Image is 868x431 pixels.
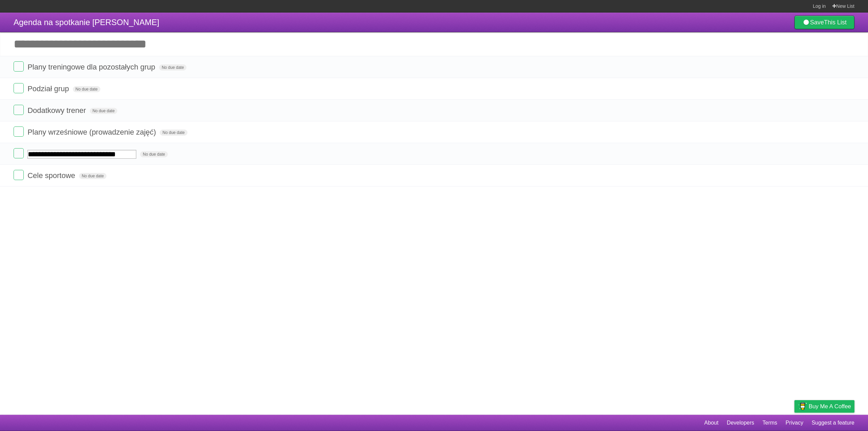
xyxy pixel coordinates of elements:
[27,128,158,136] span: Plany wrześniowe (prowadzenie zajęć)
[140,151,167,157] span: No due date
[14,126,24,137] label: Done
[159,64,186,71] span: No due date
[14,61,24,72] label: Done
[73,86,100,92] span: No due date
[809,400,851,412] span: Buy me a coffee
[90,108,117,114] span: No due date
[14,105,24,115] label: Done
[14,148,24,158] label: Done
[763,416,777,429] a: Terms
[727,416,754,429] a: Developers
[14,83,24,93] label: Done
[160,130,187,136] span: No due date
[704,416,718,429] a: About
[79,173,106,179] span: No due date
[27,84,71,93] span: Podział grup
[27,171,77,180] span: Cele sportowe
[14,18,159,27] span: Agenda na spotkanie [PERSON_NAME]
[27,106,87,115] span: Dodatkowy trener
[786,416,803,429] a: Privacy
[794,16,854,29] a: SaveThis List
[27,63,157,71] span: Plany treningowe dla pozostałych grup
[794,400,854,413] a: Buy me a coffee
[812,416,854,429] a: Suggest a feature
[14,170,24,180] label: Done
[798,400,807,412] img: Buy me a coffee
[824,19,847,26] b: This List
